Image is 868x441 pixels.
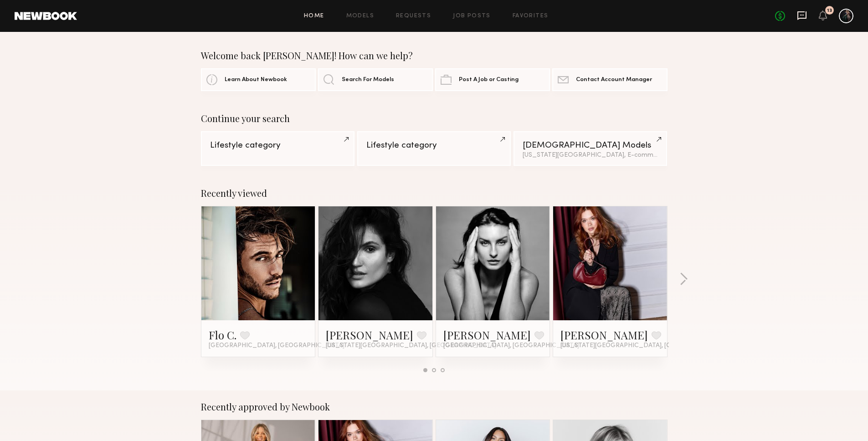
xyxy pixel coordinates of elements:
[357,131,511,166] a: Lifestyle category
[552,68,667,91] a: Contact Account Manager
[326,342,496,349] span: [US_STATE][GEOGRAPHIC_DATA], [GEOGRAPHIC_DATA]
[396,13,431,19] a: Requests
[304,13,324,19] a: Home
[210,141,345,150] div: Lifestyle category
[514,131,667,166] a: [DEMOGRAPHIC_DATA] Models[US_STATE][GEOGRAPHIC_DATA], E-comm category
[318,68,433,91] a: Search For Models
[342,77,394,83] span: Search For Models
[576,77,652,83] span: Contact Account Manager
[513,13,549,19] a: Favorites
[209,328,236,342] a: Flo C.
[201,131,354,166] a: Lifestyle category
[459,77,519,83] span: Post A Job or Casting
[453,13,491,19] a: Job Posts
[201,68,316,91] a: Learn About Newbook
[346,13,374,19] a: Models
[366,141,502,150] div: Lifestyle category
[326,328,413,342] a: [PERSON_NAME]
[225,77,287,83] span: Learn About Newbook
[201,401,668,412] div: Recently approved by Newbook
[523,152,658,159] div: [US_STATE][GEOGRAPHIC_DATA], E-comm category
[560,328,648,342] a: [PERSON_NAME]
[443,328,531,342] a: [PERSON_NAME]
[435,68,550,91] a: Post A Job or Casting
[201,50,668,61] div: Welcome back [PERSON_NAME]! How can we help?
[827,8,832,13] div: 13
[443,342,579,349] span: [GEOGRAPHIC_DATA], [GEOGRAPHIC_DATA]
[560,342,731,349] span: [US_STATE][GEOGRAPHIC_DATA], [GEOGRAPHIC_DATA]
[201,113,668,124] div: Continue your search
[523,141,658,150] div: [DEMOGRAPHIC_DATA] Models
[209,342,344,349] span: [GEOGRAPHIC_DATA], [GEOGRAPHIC_DATA]
[201,188,668,199] div: Recently viewed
